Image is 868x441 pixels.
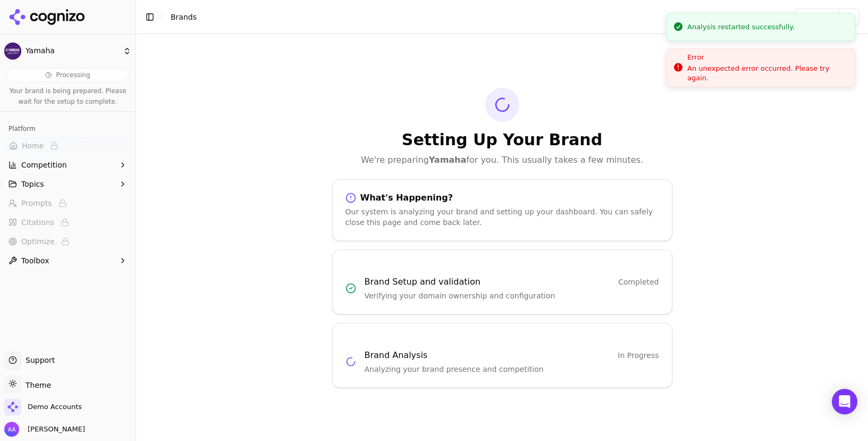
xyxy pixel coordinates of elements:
span: Prompts [21,198,52,209]
h1: Setting Up Your Brand [332,130,672,149]
span: In Progress [618,350,659,361]
span: Home [22,140,44,151]
div: Our system is analyzing your brand and setting up your dashboard. You can safely close this page ... [345,206,659,228]
button: Open user button [4,422,85,437]
nav: breadcrumb [171,12,197,22]
div: Analysis restarted successfully. [687,22,795,32]
p: We're preparing for you. This usually takes a few minutes. [332,154,672,167]
span: Demo Accounts [28,402,82,412]
button: Competition [4,156,131,173]
span: [PERSON_NAME] [23,425,85,434]
div: Error [687,52,846,63]
div: What's Happening? [345,193,659,203]
p: Analyzing your brand presence and competition [365,364,659,375]
img: Alp Aysan [4,422,19,437]
button: Toolbox [4,252,131,269]
div: Platform [4,120,131,137]
span: Optimize [21,236,55,247]
span: Competition [21,160,67,170]
button: Open organization switcher [4,398,82,415]
span: Brands [171,13,197,21]
div: Open Intercom Messenger [832,389,857,414]
span: Support [21,355,55,365]
strong: Yamaha [429,155,467,165]
img: Yamaha [4,43,21,60]
img: Demo Accounts [4,398,21,415]
span: Processing [56,71,90,79]
span: Yamaha [26,46,119,56]
button: Topics [4,176,131,193]
h3: Brand Analysis [365,349,428,362]
span: Completed [618,277,659,287]
p: Verifying your domain ownership and configuration [365,290,659,301]
h3: Brand Setup and validation [365,276,481,288]
span: Topics [21,179,44,189]
span: Citations [21,217,54,228]
p: Your brand is being prepared. Please wait for the setup to complete. [6,86,129,107]
div: An unexpected error occurred. Please try again. [687,64,846,83]
span: Toolbox [21,255,49,266]
span: Theme [21,381,51,389]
